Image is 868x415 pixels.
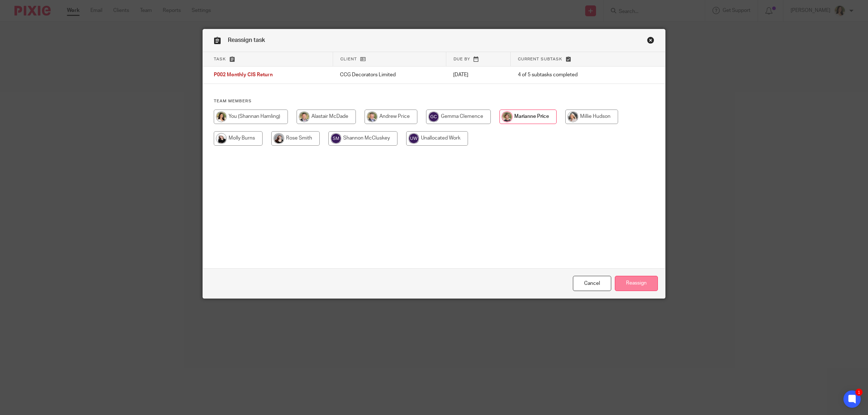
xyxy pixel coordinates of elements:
span: Current subtask [518,57,562,61]
a: Close this dialog window [573,276,611,291]
input: Reassign [615,276,658,291]
span: Reassign task [228,37,265,43]
span: P002 Monthly CIS Return [214,73,273,78]
a: Close this dialog window [647,37,654,46]
span: Task [214,57,226,61]
p: CCG Decorators Limited [340,71,439,78]
h4: Team members [214,98,654,104]
div: 1 [855,389,863,396]
td: 4 of 5 subtasks completed [511,67,630,84]
span: Due by [454,57,470,61]
p: [DATE] [453,71,503,78]
span: Client [340,57,357,61]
